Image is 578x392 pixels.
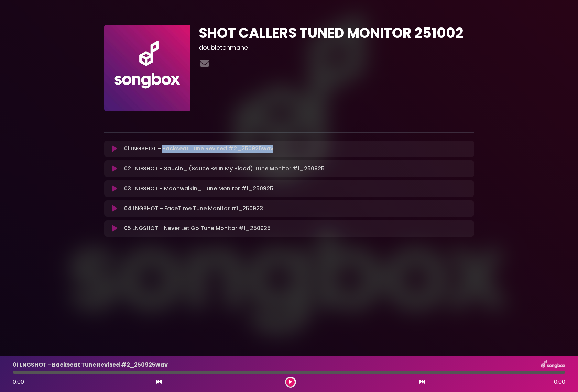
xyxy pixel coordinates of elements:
p: 05 LNGSHOT - Never Let Go Tune Monitor #1_250925 [124,224,271,233]
img: 70beCsgvRrCVkCpAseDU [104,25,190,111]
p: 04 LNGSHOT - FaceTime Tune Monitor #1_250923 [124,204,263,213]
p: 02 LNGSHOT - Saucin_ (Sauce Be In My Blood) Tune Monitor #1_250925 [124,165,325,173]
h1: SHOT CALLERS TUNED MONITOR 251002 [199,25,474,41]
p: 03 LNGSHOT - Moonwalkin_ Tune Monitor #1_250925 [124,184,273,193]
h3: doubletenmane [199,44,474,52]
p: 01 LNGSHOT - Backseat Tune Revised #2_250925wav [124,145,273,153]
